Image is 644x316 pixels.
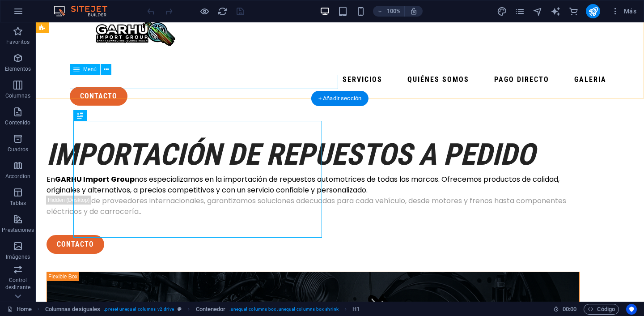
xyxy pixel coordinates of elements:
[532,6,543,17] button: navigator
[626,304,637,315] button: Usercentrics
[568,6,579,17] button: commerce
[533,6,543,17] i: Navegador
[588,6,598,17] i: Publicar
[217,6,228,17] i: Volver a cargar página
[607,4,640,18] button: Más
[551,6,561,17] i: AI Writer
[588,304,615,315] span: Código
[514,6,525,17] button: pages
[569,306,570,312] span: :
[45,304,101,315] span: Haz clic para seleccionar y doble clic para editar
[5,173,30,180] p: Accordion
[7,304,32,315] a: Haz clic para cancelar la selección y doble clic para abrir páginas
[496,6,507,17] button: design
[563,304,576,315] span: 00 00
[51,6,119,17] img: Editor Logo
[45,304,360,315] nav: breadcrumb
[217,6,228,17] button: reload
[568,6,579,17] i: Comercio
[199,6,210,17] button: Haz clic para salir del modo de previsualización y seguir editando
[386,6,401,17] h6: 100%
[311,91,369,106] div: + Añadir sección
[5,65,31,73] p: Elementos
[515,6,525,17] i: Páginas (Ctrl+Alt+S)
[410,7,418,15] i: Al redimensionar, ajustar el nivel de zoom automáticamente para ajustarse al dispositivo elegido.
[584,304,619,315] button: Código
[83,67,97,72] span: Menú
[586,4,600,18] button: publish
[497,6,507,17] i: Diseño (Ctrl+Alt+Y)
[104,304,174,315] span: . preset-unequal-columns-v2-drive
[6,38,30,46] p: Favoritos
[178,307,182,312] i: Este elemento es un preajuste personalizable
[553,304,577,315] h6: Tiempo de la sesión
[10,200,26,207] p: Tablas
[611,7,636,16] span: Más
[352,304,360,315] span: Haz clic para seleccionar y doble clic para editar
[2,226,34,234] p: Prestaciones
[6,253,30,260] p: Imágenes
[196,304,226,315] span: Haz clic para seleccionar y doble clic para editar
[5,92,31,99] p: Columnas
[5,119,30,126] p: Contenido
[550,6,561,17] button: text_generator
[229,304,339,315] span: . unequal-columns-box .unequal-columns-box-shrink
[8,146,29,153] p: Cuadros
[373,6,405,17] button: 100%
